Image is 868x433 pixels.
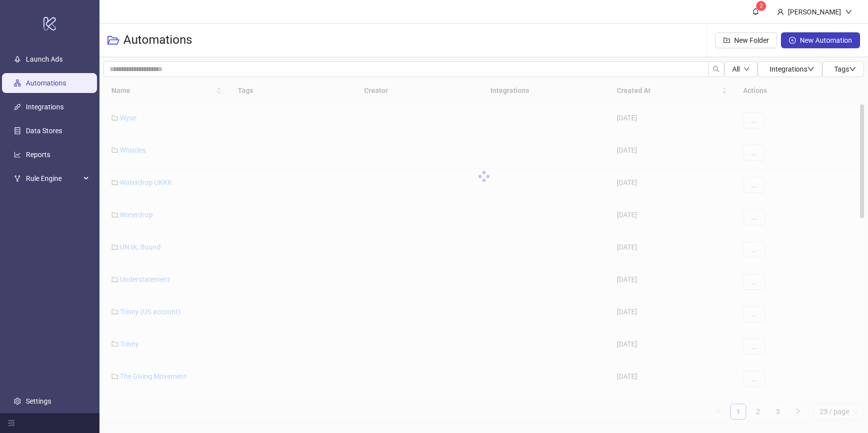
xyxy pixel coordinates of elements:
[770,65,814,73] span: Integrations
[781,32,860,48] button: New Automation
[789,37,796,44] span: plus-circle
[26,151,50,159] a: Reports
[715,32,777,48] button: New Folder
[849,66,856,73] span: down
[123,32,192,48] h3: Automations
[26,397,51,405] a: Settings
[8,420,15,427] span: menu-fold
[834,65,856,73] span: Tags
[777,8,784,15] span: user
[752,8,759,15] span: bell
[107,34,119,46] span: folder-open
[760,2,763,9] span: 2
[784,6,845,17] div: [PERSON_NAME]
[800,36,852,44] span: New Automation
[26,127,62,135] a: Data Stores
[807,66,814,73] span: down
[26,169,81,188] span: Rule Engine
[26,55,63,63] a: Launch Ads
[734,36,769,44] span: New Folder
[26,79,66,87] a: Automations
[758,61,822,77] button: Integrationsdown
[724,61,758,77] button: Alldown
[713,66,720,73] span: search
[822,61,864,77] button: Tagsdown
[756,1,766,11] sup: 2
[723,37,730,44] span: folder-add
[845,8,852,15] span: down
[14,175,21,182] span: fork
[732,65,740,73] span: All
[26,103,64,111] a: Integrations
[744,66,750,72] span: down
